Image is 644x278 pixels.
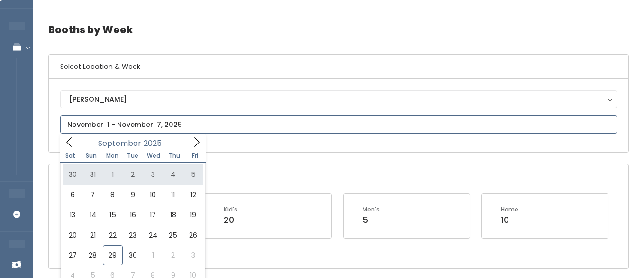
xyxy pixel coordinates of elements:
span: Wed [143,153,164,159]
span: September 1, 2025 [103,164,123,184]
div: Kid's [224,205,237,214]
span: September 20, 2025 [63,225,82,245]
span: September 15, 2025 [103,205,123,225]
span: September 14, 2025 [82,205,102,225]
span: September 30, 2025 [123,245,143,265]
span: September 3, 2025 [143,164,163,184]
span: August 31, 2025 [82,164,102,184]
span: September 8, 2025 [103,185,123,205]
span: September 9, 2025 [123,185,143,205]
div: [PERSON_NAME] [69,94,608,105]
span: September 12, 2025 [183,185,203,205]
span: Mon [102,153,123,159]
span: September 22, 2025 [103,225,123,245]
span: September [98,140,141,147]
button: [PERSON_NAME] [60,90,617,108]
span: September 6, 2025 [63,185,82,205]
span: September 7, 2025 [82,185,102,205]
div: Men's [363,205,380,214]
span: September 29, 2025 [103,245,123,265]
span: September 5, 2025 [183,164,203,184]
span: September 24, 2025 [143,225,163,245]
span: September 19, 2025 [183,205,203,225]
span: September 25, 2025 [163,225,183,245]
span: September 18, 2025 [163,205,183,225]
span: September 27, 2025 [63,245,82,265]
span: September 13, 2025 [63,205,82,225]
span: September 23, 2025 [123,225,143,245]
span: September 4, 2025 [163,164,183,184]
input: November 1 - November 7, 2025 [60,115,617,134]
span: Thu [164,153,185,159]
span: Sun [81,153,102,159]
div: 5 [363,214,380,226]
h6: Select Location & Week [49,55,628,79]
span: September 21, 2025 [82,225,102,245]
span: October 1, 2025 [143,245,163,265]
span: September 16, 2025 [123,205,143,225]
span: September 28, 2025 [82,245,102,265]
span: August 30, 2025 [63,164,82,184]
span: September 17, 2025 [143,205,163,225]
span: September 10, 2025 [143,185,163,205]
span: Fri [185,153,206,159]
div: Home [501,205,518,214]
span: September 2, 2025 [123,164,143,184]
span: Sat [60,153,81,159]
div: 10 [501,214,518,226]
h4: Booths by Week [48,17,629,43]
span: October 2, 2025 [163,245,183,265]
span: September 11, 2025 [163,185,183,205]
input: Year [141,137,170,149]
span: October 3, 2025 [183,245,203,265]
span: September 26, 2025 [183,225,203,245]
div: 20 [224,214,237,226]
span: Tue [122,153,143,159]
